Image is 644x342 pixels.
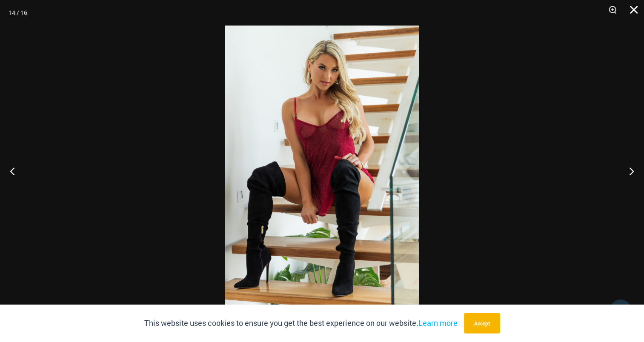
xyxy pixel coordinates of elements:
[612,150,644,192] button: Next
[418,318,458,328] a: Learn more
[144,317,458,330] p: This website uses cookies to ensure you get the best experience on our website.
[225,26,419,316] img: Guilty Pleasures Red 1260 Slip 6045 Thong 06v2
[9,6,27,19] div: 14 / 16
[464,313,500,333] button: Accept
